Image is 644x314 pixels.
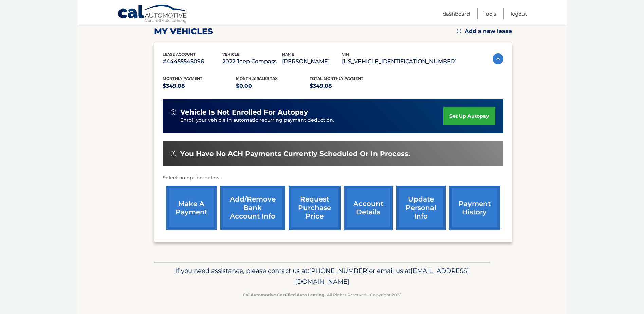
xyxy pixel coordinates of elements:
span: [EMAIL_ADDRESS][DOMAIN_NAME] [295,267,469,285]
span: vehicle is not enrolled for autopay [180,108,308,117]
a: Cal Automotive [117,4,189,24]
span: Monthly Payment [163,76,202,81]
a: account details [344,186,393,230]
a: payment history [449,186,500,230]
a: FAQ's [484,8,496,19]
a: update personal info [396,186,446,230]
p: [PERSON_NAME] [282,57,342,66]
a: set up autopay [443,107,495,125]
a: request purchase price [289,186,341,230]
strong: Cal Automotive Certified Auto Leasing [243,292,324,297]
p: 2022 Jeep Compass [222,57,282,66]
span: Monthly sales Tax [236,76,278,81]
span: lease account [163,52,196,57]
a: Logout [511,8,527,19]
img: add.svg [457,29,461,33]
p: $0.00 [236,81,310,91]
img: alert-white.svg [171,109,176,115]
p: [US_VEHICLE_IDENTIFICATION_NUMBER] [342,57,457,66]
span: Total Monthly Payment [310,76,363,81]
p: $349.08 [163,81,236,91]
img: accordion-active.svg [493,53,503,64]
a: Add/Remove bank account info [220,186,285,230]
a: make a payment [166,186,217,230]
p: Enroll your vehicle in automatic recurring payment deduction. [180,117,444,124]
p: - All Rights Reserved - Copyright 2025 [159,291,486,298]
span: vin [342,52,349,57]
span: name [282,52,294,57]
p: Select an option below: [163,174,503,182]
h2: my vehicles [154,26,213,36]
p: $349.08 [310,81,383,91]
a: Dashboard [443,8,470,19]
img: alert-white.svg [171,151,176,156]
span: vehicle [222,52,239,57]
span: You have no ACH payments currently scheduled or in process. [180,150,410,158]
span: [PHONE_NUMBER] [309,267,369,275]
p: If you need assistance, please contact us at: or email us at [159,265,486,287]
p: #44455545096 [163,57,222,66]
a: Add a new lease [457,28,512,35]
